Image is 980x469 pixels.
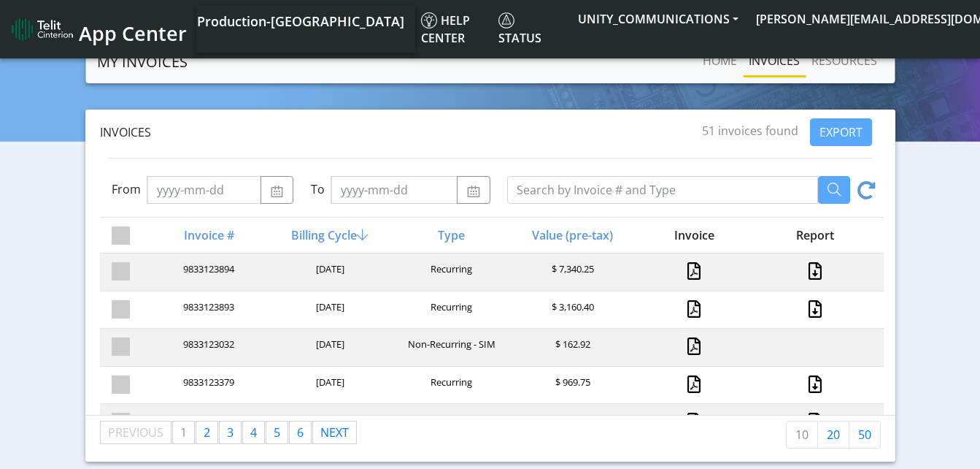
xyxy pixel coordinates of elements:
[390,413,511,432] div: Recurring
[390,262,511,282] div: Recurring
[204,424,210,441] span: 2
[702,123,798,139] span: 51 invoices found
[268,338,389,357] div: [DATE]
[12,18,73,41] img: logo-telit-cinterion-gw-new.png
[697,46,743,75] a: Home
[147,338,268,357] div: 9833123032
[268,262,389,282] div: [DATE]
[12,14,185,45] a: App Center
[390,375,511,395] div: Recurring
[112,180,141,198] label: From
[313,422,356,443] a: Next page
[390,300,511,320] div: Recurring
[632,226,753,244] div: Invoice
[511,413,632,432] div: $ 7,478.13
[753,226,874,244] div: Report
[511,375,632,395] div: $ 969.75
[180,424,187,441] span: 1
[268,375,389,395] div: [DATE]
[100,124,151,140] span: Invoices
[268,226,389,244] div: Billing Cycle
[511,262,632,282] div: $ 7,340.25
[507,176,818,204] input: Search by Invoice # and Type
[498,12,514,28] img: status.svg
[569,6,747,32] button: UNITY_COMMUNICATIONS
[147,226,268,244] div: Invoice #
[390,338,511,357] div: Non-Recurring - SIM
[421,12,437,28] img: knowledge.svg
[331,176,458,204] input: yyyy-mm-dd
[849,421,881,449] a: 50
[108,424,163,441] span: Previous
[511,300,632,320] div: $ 3,160.40
[493,6,569,53] a: Status
[97,47,188,77] a: MY INVOICES
[415,6,493,53] a: Help center
[466,186,480,197] img: calendar.svg
[810,118,872,146] button: EXPORT
[274,424,280,441] span: 5
[817,421,849,449] a: 20
[250,424,257,441] span: 4
[196,6,404,35] a: Your current platform instance
[390,226,511,244] div: Type
[806,46,883,75] a: RESOURCES
[147,262,268,282] div: 9833123894
[498,12,541,46] span: Status
[147,413,268,432] div: 9833123380
[311,180,325,198] label: To
[511,338,632,357] div: $ 162.92
[147,375,268,395] div: 9833123379
[197,12,404,30] span: Production-[GEOGRAPHIC_DATA]
[511,226,632,244] div: Value (pre-tax)
[268,300,389,320] div: [DATE]
[147,176,261,204] input: yyyy-mm-dd
[270,186,284,197] img: calendar.svg
[147,300,268,320] div: 9833123893
[268,413,389,432] div: [DATE]
[227,424,234,441] span: 3
[421,12,470,46] span: Help center
[100,421,358,444] ul: Pagination
[743,46,806,75] a: INVOICES
[297,424,304,441] span: 6
[79,20,187,47] span: App Center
